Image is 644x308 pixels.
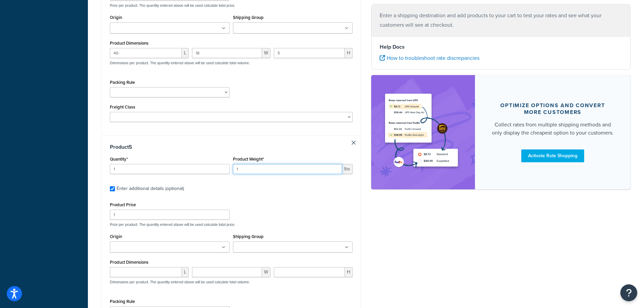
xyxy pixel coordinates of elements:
[110,202,136,207] label: Product Price
[380,11,622,30] p: Enter a shipping destination and add products to your cart to test your rates and see what your c...
[381,85,465,179] img: feature-image-rateshop-7084cbbcb2e67ef1d54c2e976f0e592697130d5817b016cf7cc7e13314366067.png
[110,157,128,162] label: Quantity*
[110,15,122,20] label: Origin
[108,222,354,227] p: Price per product. The quantity entered above will be used calculate total price.
[110,164,230,174] input: 0.0
[620,284,637,301] button: Open Resource Center
[110,144,353,150] h3: Product 5
[110,299,135,304] label: Packing Rule
[108,3,354,8] p: Price per product. The quantity entered above will be used calculate total price.
[233,157,264,162] label: Product Weight*
[110,186,115,191] input: Enter additional details (optional)
[110,41,148,46] label: Product Dimensions
[233,164,342,174] input: 0.00
[345,48,353,58] span: H
[110,80,135,85] label: Packing Rule
[233,15,264,20] label: Shipping Group
[380,43,622,51] h4: Help Docs
[117,184,184,193] div: Enter additional details (optional)
[233,234,264,239] label: Shipping Group
[262,48,270,58] span: W
[380,54,479,62] a: How to troubleshoot rate discrepancies
[491,121,615,137] div: Collect rates from multiple shipping methods and only display the cheapest option to your customers.
[182,48,189,58] span: L
[491,102,615,116] div: Optimize options and convert more customers
[108,61,250,65] p: Dimensions per product. The quantity entered above will be used calculate total volume.
[182,267,189,277] span: L
[342,164,353,174] span: lbs
[110,104,135,110] label: Freight Class
[110,260,148,265] label: Product Dimensions
[521,149,584,162] a: Activate Rate Shopping
[345,267,353,277] span: H
[108,280,250,284] p: Dimensions per product. The quantity entered above will be used calculate total volume.
[110,234,122,239] label: Origin
[352,141,356,145] a: Remove Item
[262,267,270,277] span: W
